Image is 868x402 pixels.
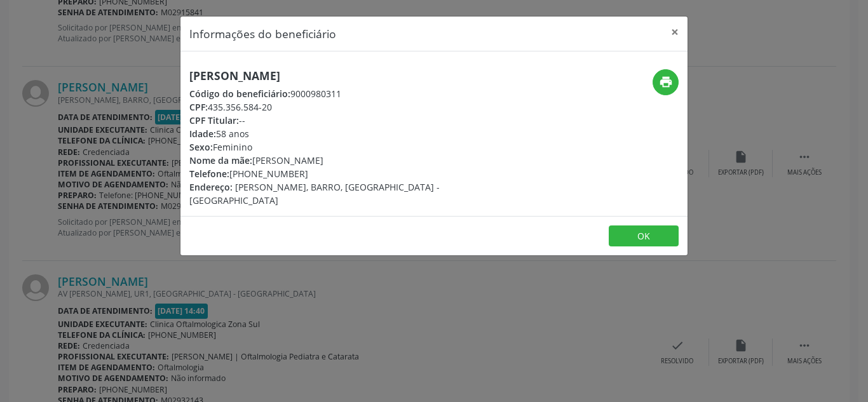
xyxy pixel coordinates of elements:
div: [PHONE_NUMBER] [189,167,510,180]
h5: Informações do beneficiário [189,25,336,42]
span: CPF Titular: [189,114,239,126]
button: Close [662,17,688,48]
span: Idade: [189,128,216,140]
div: [PERSON_NAME] [189,154,510,167]
span: Endereço: [189,181,233,193]
span: Telefone: [189,168,229,180]
div: Feminino [189,140,510,154]
span: [PERSON_NAME], BARRO, [GEOGRAPHIC_DATA] - [GEOGRAPHIC_DATA] [189,181,440,206]
div: 435.356.584-20 [189,100,510,114]
button: OK [609,225,679,247]
span: CPF: [189,101,208,113]
span: Sexo: [189,141,213,153]
div: 58 anos [189,127,510,140]
span: Código do beneficiário: [189,88,290,100]
div: -- [189,114,510,127]
span: Nome da mãe: [189,154,252,166]
div: 9000980311 [189,87,510,100]
button: print [653,69,679,95]
i: print [659,75,673,89]
h5: [PERSON_NAME] [189,69,510,83]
